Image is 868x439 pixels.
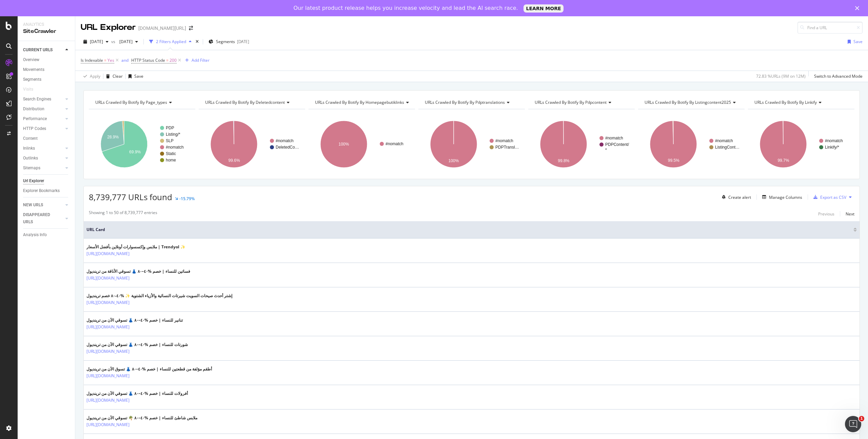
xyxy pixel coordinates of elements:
[495,145,519,150] text: PDPTransl…
[23,211,57,226] div: DISAPPEARED URLS
[845,416,861,432] iframe: Intercom live chat
[423,97,519,108] h4: URLs Crawled By Botify By pdptranslations
[23,106,44,113] div: Distribution
[23,56,39,63] div: Overview
[86,348,130,355] a: [URL][DOMAIN_NAME]
[103,71,123,82] button: Clear
[107,135,119,139] text: 28.9%
[81,57,103,63] span: Is Indexable
[86,324,130,330] a: [URL][DOMAIN_NAME]
[846,210,854,218] button: Next
[166,138,174,143] text: SLP
[558,158,569,163] text: 99.8%
[86,397,130,404] a: [URL][DOMAIN_NAME]
[90,39,103,44] span: 2025 Aug. 8th
[23,231,70,238] a: Analysis Info
[23,125,63,132] a: HTTP Codes
[189,26,193,31] div: arrow-right-arrow-left
[818,211,834,217] div: Previous
[797,22,863,34] input: Find a URL
[86,275,130,282] a: [URL][DOMAIN_NAME]
[309,115,415,174] svg: A chart.
[23,56,70,63] a: Overview
[820,194,846,200] div: Export as CSV
[117,36,141,47] button: [DATE]
[86,317,183,323] div: تنانير للنساء | خصم %٤٠–٨٠ 👗 تسوقي الآن من ترينديول
[276,138,294,143] text: #nomatch
[777,158,789,163] text: 99.7%
[89,115,195,174] div: A chart.
[166,126,174,130] text: PDP
[121,57,129,63] div: and
[86,366,212,372] div: أطقم مؤلفة من قطعتين للنساء | خصم %٤٠–٨٠ 👗 تسوق الآن من ترينديول
[386,141,403,146] text: #nomatch
[23,155,38,162] div: Outlinks
[199,115,305,174] div: A chart.
[769,194,802,200] div: Manage Columns
[811,192,846,203] button: Export as CSV
[113,73,123,79] div: Clear
[111,39,117,44] span: vs
[138,25,186,32] div: [DOMAIN_NAME][URL]
[753,97,848,108] h4: URLs Crawled By Botify By linkify
[89,210,157,218] div: Showing 1 to 50 of 8,739,777 entries
[104,57,106,63] span: =
[314,97,414,108] h4: URLs Crawled By Botify By homepagebutiklinks
[748,115,854,174] svg: A chart.
[86,342,188,348] div: شورتات للنساء | خصم %٤٠–٨٠ 👗 تسوقي الآن من ترينديول
[859,416,864,421] span: 1
[448,158,459,163] text: 100%
[126,71,143,82] button: Save
[524,4,564,13] a: LEARN MORE
[715,145,739,150] text: ListingCont…
[495,138,513,143] text: #nomatch
[754,99,817,105] span: URLs Crawled By Botify By linkify
[638,115,745,174] svg: A chart.
[23,231,47,238] div: Analysis Info
[23,66,70,73] a: Movements
[23,96,51,103] div: Search Engines
[86,227,852,233] span: URL Card
[756,73,806,79] div: 72.83 % URLs ( 9M on 12M )
[86,421,130,428] a: [URL][DOMAIN_NAME]
[90,73,100,79] div: Apply
[23,145,63,152] a: Inlinks
[759,193,802,201] button: Manage Columns
[117,39,133,44] span: 2024 Jun. 6th
[23,76,70,83] a: Segments
[23,106,63,113] a: Distribution
[818,210,834,218] button: Previous
[23,22,70,27] div: Analytics
[668,158,679,163] text: 99.5%
[23,187,70,194] a: Explorer Bookmarks
[146,36,194,47] button: 2 Filters Applied
[528,115,635,174] svg: A chart.
[86,390,188,397] div: أفرولات للنساء | خصم %٤٠–٨٠ 👗 تسوقي الآن من ترينديول
[89,191,172,203] span: 8,739,777 URLs found
[23,202,63,209] a: NEW URLS
[276,145,299,150] text: DeletedCo…
[86,244,185,250] div: ملابس وإكسسوارات أونلاين بأفضل الأسعار | Trendyol ✨
[23,96,63,103] a: Search Engines
[23,135,38,142] div: Content
[811,71,863,82] button: Switch to Advanced Mode
[182,56,210,64] button: Add Filter
[814,73,863,79] div: Switch to Advanced Mode
[23,125,46,132] div: HTTP Codes
[425,99,505,105] span: URLs Crawled By Botify By pdptranslations
[86,373,130,379] a: [URL][DOMAIN_NAME]
[605,142,629,147] text: PDPContent/
[86,268,190,274] div: فساتين للنساء | خصم %٤٠–٨٠ 👗 تسوقي الأناقة من ترينديول
[86,415,197,421] div: ملابس شاطئ للنساء | خصم %٤٠–٨٠ 🌴 تسوقي الآن من ترينديول
[86,299,130,306] a: [URL][DOMAIN_NAME]
[23,115,47,122] div: Performance
[205,99,285,105] span: URLs Crawled By Botify By deletedcontent
[23,66,44,73] div: Movements
[206,36,252,47] button: Segments[DATE]
[23,76,41,83] div: Segments
[23,135,70,142] a: Content
[95,99,167,105] span: URLs Crawled By Botify By page_types
[23,202,43,209] div: NEW URLS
